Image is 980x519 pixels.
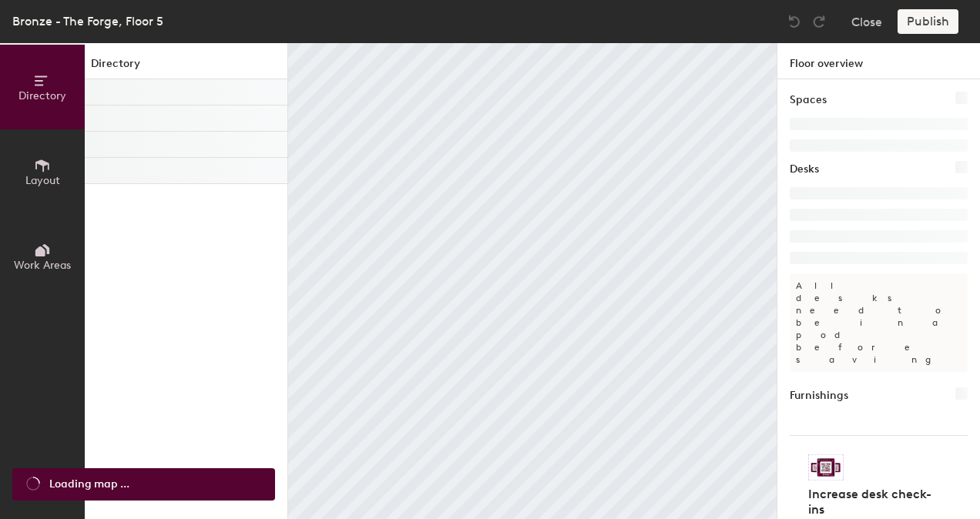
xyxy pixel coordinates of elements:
span: Work Areas [14,259,71,272]
span: Layout [25,174,60,187]
div: Bronze - The Forge, Floor 5 [12,12,163,31]
button: Close [851,9,882,34]
h4: Increase desk check-ins [808,487,940,517]
h1: Directory [85,55,287,79]
img: Redo [811,14,827,29]
h1: Furnishings [790,387,848,404]
img: Undo [787,14,802,29]
h1: Desks [790,161,819,178]
span: Directory [18,89,66,102]
span: Loading map ... [49,476,129,493]
h1: Spaces [790,92,827,109]
canvas: Map [288,43,777,519]
p: All desks need to be in a pod before saving [790,273,968,372]
h1: Floor overview [777,43,980,79]
img: Sticker logo [808,454,844,480]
